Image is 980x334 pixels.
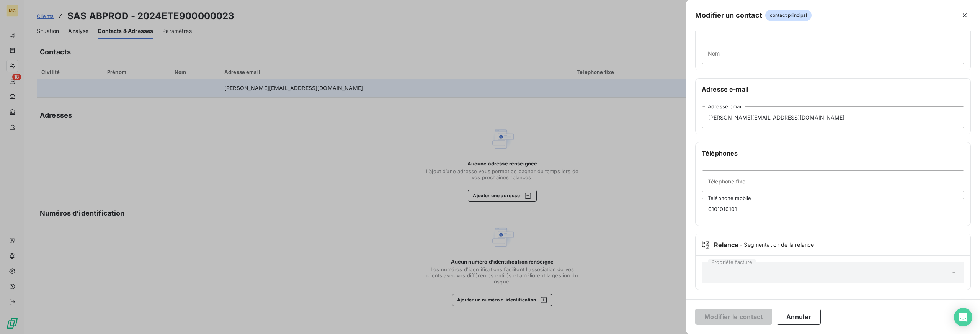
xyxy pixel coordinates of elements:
[702,43,964,64] input: placeholder
[954,308,972,326] div: Open Intercom Messenger
[702,170,964,192] input: placeholder
[695,10,762,21] h5: Modifier un contact
[695,309,772,325] button: Modifier le contact
[765,10,812,21] span: contact principal
[777,309,821,325] button: Annuler
[702,198,964,219] input: placeholder
[702,85,964,94] h6: Adresse e-mail
[740,241,814,249] span: - Segmentation de la relance
[702,106,964,128] input: placeholder
[702,240,964,249] div: Relance
[702,149,964,158] h6: Téléphones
